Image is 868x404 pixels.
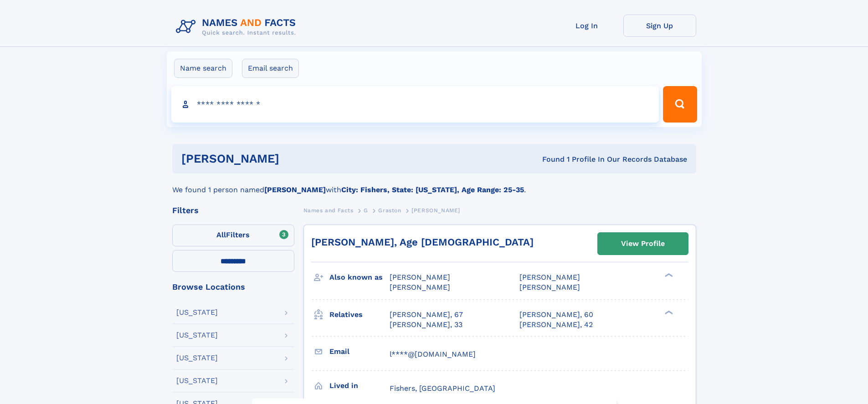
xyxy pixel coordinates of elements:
a: Log In [550,15,623,37]
span: Fishers, [GEOGRAPHIC_DATA] [390,384,495,393]
label: Email search [242,59,299,78]
span: Graston [378,207,401,214]
a: G [364,205,368,216]
a: Names and Facts [303,205,354,216]
a: [PERSON_NAME], 67 [390,310,463,320]
b: [PERSON_NAME] [264,185,326,194]
label: Name search [174,59,232,78]
a: View Profile [598,233,688,255]
div: [US_STATE] [176,332,218,339]
b: City: Fishers, State: [US_STATE], Age Range: 25-35 [341,185,524,194]
a: [PERSON_NAME], 33 [390,320,462,330]
h3: Relatives [329,307,390,322]
a: [PERSON_NAME], 42 [519,320,593,330]
a: [PERSON_NAME], 60 [519,310,593,320]
a: [PERSON_NAME], Age [DEMOGRAPHIC_DATA] [311,236,534,248]
input: search input [171,86,659,123]
a: Sign Up [623,15,696,37]
div: Filters [172,206,294,215]
span: [PERSON_NAME] [390,273,450,281]
div: [US_STATE] [176,377,218,384]
a: Graston [378,205,401,216]
span: [PERSON_NAME] [390,283,450,291]
div: Browse Locations [172,283,294,291]
div: ❯ [663,272,673,278]
span: [PERSON_NAME] [519,273,580,281]
div: ❯ [663,309,673,315]
div: [US_STATE] [176,309,218,316]
label: Filters [172,225,294,246]
h3: Lived in [329,378,390,394]
span: [PERSON_NAME] [411,207,460,214]
h1: [PERSON_NAME] [181,153,411,164]
img: Logo Names and Facts [172,15,303,39]
button: Search Button [663,86,697,123]
span: [PERSON_NAME] [519,283,580,291]
span: All [216,230,226,239]
div: Found 1 Profile In Our Records Database [411,154,687,164]
div: [US_STATE] [176,354,218,362]
div: View Profile [621,233,665,254]
div: We found 1 person named with . [172,174,696,195]
span: G [364,207,368,214]
h3: Also known as [329,270,390,285]
h3: Email [329,344,390,359]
